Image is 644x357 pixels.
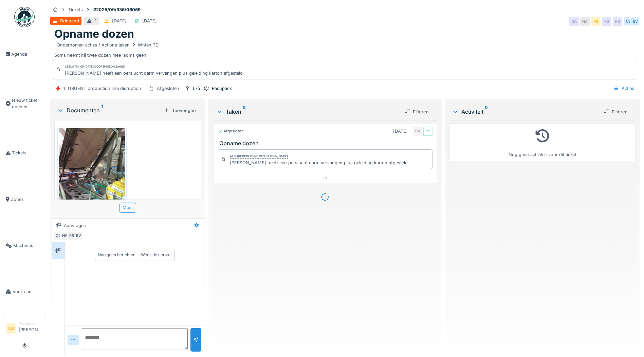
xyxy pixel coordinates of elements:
[54,41,636,58] div: Soms neemt hij twee dozen mee 'soms geen
[60,231,70,241] div: NA
[19,321,43,336] li: [PERSON_NAME]
[230,159,408,166] div: [PERSON_NAME] heeft een perslucht darm vervangen plus geleiding karton afgesteld
[393,128,408,134] div: [DATE]
[6,321,43,337] a: CB Technicus[PERSON_NAME]
[3,269,46,315] a: Voorraad
[157,85,179,92] div: Afgesloten
[101,106,103,114] sup: 1
[64,222,88,229] div: Aanvragers
[11,51,43,57] span: Agenda
[98,252,171,258] div: Nog geen berichten … Wees de eerste!
[485,108,488,116] sup: 0
[60,18,79,24] div: Dringend
[14,7,35,27] img: Badge_color-CXgf-gQk.svg
[423,127,433,136] div: PS
[212,85,232,92] div: Racupack
[624,17,633,26] div: CB
[613,17,622,26] div: PS
[580,17,590,26] div: NA
[630,17,640,26] div: BV
[3,223,46,269] a: Machines
[53,231,63,241] div: CB
[57,42,159,48] div: Ondernomen acties / Actions taken Whten TD
[13,288,43,295] span: Voorraad
[193,85,200,92] div: L75
[13,242,43,249] span: Machines
[12,150,43,156] span: Tickets
[591,17,601,26] div: PS
[3,130,46,176] a: Tickets
[230,154,288,159] div: Afsluit opmerking van [PERSON_NAME]
[602,17,611,26] div: PS
[68,6,83,13] div: Tickets
[6,323,16,334] li: CB
[452,108,598,116] div: Activiteit
[402,107,431,116] div: Filteren
[243,108,246,116] sup: 0
[413,127,422,136] div: BV
[74,231,83,241] div: BV
[454,127,631,158] div: Nog geen activiteit voor dit ticket
[216,108,399,116] div: Taken
[601,107,630,116] div: Filteren
[569,17,579,26] div: NA
[65,70,243,76] div: [PERSON_NAME] heeft een perslucht darm vervangen plus geleiding karton afgesteld
[95,18,96,24] div: 1
[65,64,125,69] div: Gesloten op [DATE] door [PERSON_NAME]
[219,140,434,147] h3: Opname dozen
[218,128,244,134] div: Afgesloten
[3,176,46,222] a: Zones
[112,18,127,24] div: [DATE]
[91,6,143,13] strong: #2025/09/336/06069
[3,77,46,130] a: Nieuw ticket openen
[54,27,134,40] h1: Opname dozen
[142,18,157,24] div: [DATE]
[59,128,125,216] img: nhnklcxtz6noz8q5wkrib7gmsu2m
[161,106,199,115] div: Toevoegen
[63,85,141,92] div: 1. URGENT production line disruption
[12,97,43,110] span: Nieuw ticket openen
[610,83,637,93] div: Acties
[19,321,43,326] div: Technicus
[119,203,136,212] div: Meer
[57,106,161,114] div: Documenten
[3,31,46,77] a: Agenda
[11,196,43,203] span: Zones
[67,231,76,241] div: PS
